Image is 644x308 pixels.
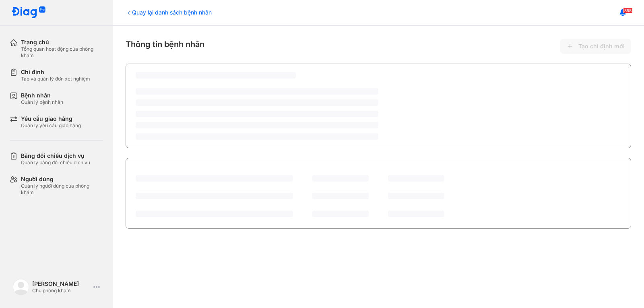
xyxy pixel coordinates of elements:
span: ‌ [388,193,444,199]
span: ‌ [136,211,293,217]
span: ‌ [388,211,444,217]
div: Chỉ định [21,68,90,76]
span: ‌ [312,211,369,217]
span: 858 [623,8,633,13]
div: Chủ phòng khám [32,287,90,294]
div: Quản lý yêu cầu giao hàng [21,122,81,129]
div: Thông tin bệnh nhân [126,39,631,54]
span: ‌ [312,193,369,199]
div: Tạo và quản lý đơn xét nghiệm [21,76,90,82]
div: Lịch sử chỉ định [136,165,184,175]
div: Trang chủ [21,39,103,46]
span: ‌ [136,88,378,95]
span: ‌ [136,133,378,140]
span: ‌ [312,175,369,182]
span: Tạo chỉ định mới [578,43,625,50]
img: logo [11,6,46,19]
div: Yêu cầu giao hàng [21,115,81,122]
div: Quản lý bảng đối chiếu dịch vụ [21,159,90,166]
img: logo [13,279,29,295]
span: ‌ [136,122,378,128]
div: Quản lý bệnh nhân [21,99,63,105]
div: Tổng quan hoạt động của phòng khám [21,46,103,59]
div: Bệnh nhân [21,92,63,99]
span: ‌ [136,175,293,182]
div: [PERSON_NAME] [32,280,90,287]
span: ‌ [136,111,378,117]
div: Người dùng [21,176,103,183]
span: ‌ [136,193,293,199]
div: Quay lại danh sách bệnh nhân [126,8,212,17]
div: Quản lý người dùng của phòng khám [21,183,103,196]
span: ‌ [388,175,444,182]
button: Tạo chỉ định mới [560,39,631,54]
div: Bảng đối chiếu dịch vụ [21,152,90,159]
span: ‌ [136,72,296,79]
span: ‌ [136,99,378,106]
